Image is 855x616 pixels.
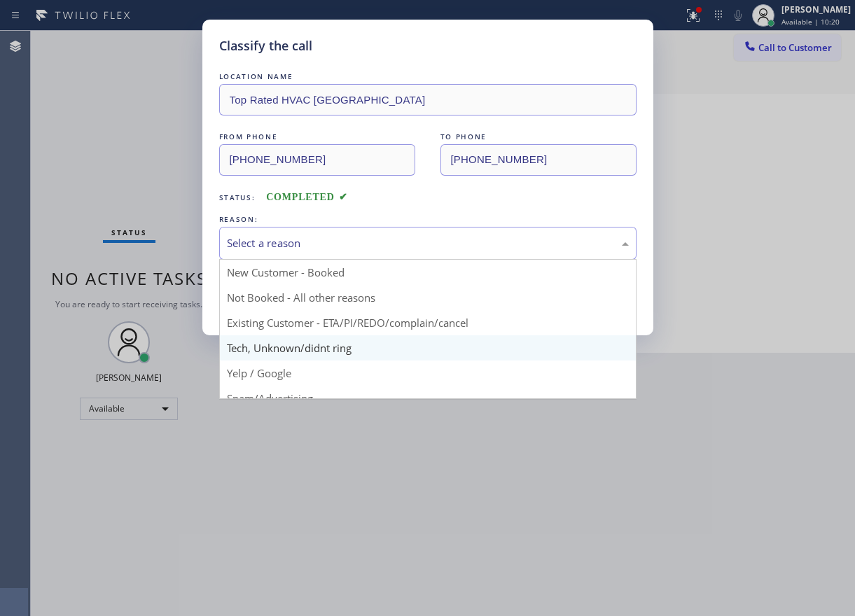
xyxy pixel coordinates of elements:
div: Spam/Advertising [220,386,636,411]
input: To phone [440,144,637,176]
div: Not Booked - All other reasons [220,285,636,310]
div: LOCATION NAME [219,69,637,84]
div: Existing Customer - ETA/PI/REDO/complain/cancel [220,310,636,335]
span: COMPLETED [266,192,347,202]
input: From phone [219,144,415,176]
h5: Classify the call [219,36,312,55]
div: New Customer - Booked [220,260,636,285]
div: Yelp / Google [220,360,636,386]
div: TO PHONE [440,129,637,144]
span: Status: [219,192,256,202]
div: Tech, Unknown/didnt ring [220,335,636,360]
div: FROM PHONE [219,129,415,144]
div: Select a reason [227,235,629,251]
div: REASON: [219,212,637,227]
